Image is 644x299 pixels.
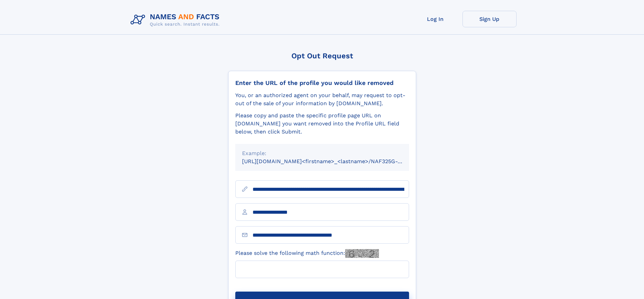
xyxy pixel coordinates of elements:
[235,91,409,108] div: You, or an authorized agent on your behalf, may request to opt-out of the sale of your informatio...
[408,11,462,27] a: Log In
[235,249,379,258] label: Please solve the following math function:
[462,11,517,27] a: Sign Up
[228,52,416,60] div: Opt Out Request
[242,158,422,165] small: [URL][DOMAIN_NAME]<firstname>_<lastname>/NAF325G-xxxxxxxx
[242,149,402,157] div: Example:
[235,79,409,87] div: Enter the URL of the profile you would like removed
[128,11,225,29] img: Logo Names and Facts
[235,112,409,136] div: Please copy and paste the specific profile page URL on [DOMAIN_NAME] you want removed into the Pr...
